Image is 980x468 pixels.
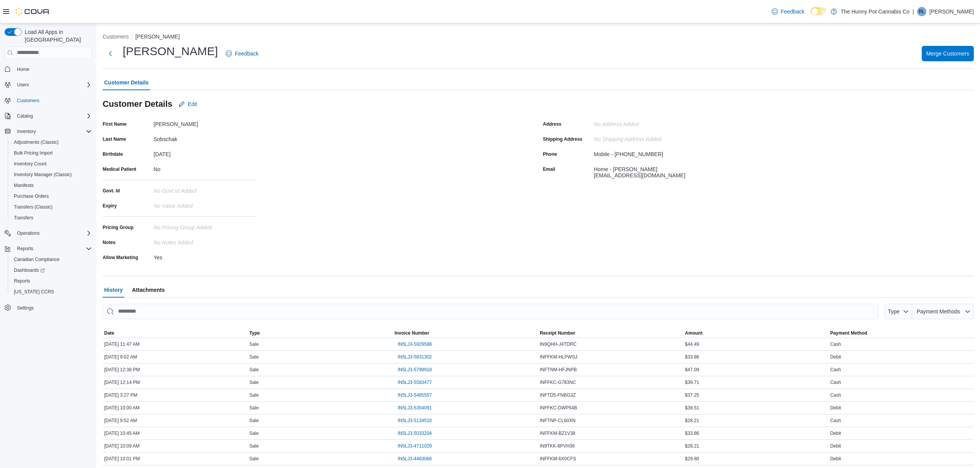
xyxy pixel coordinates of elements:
button: Invoice Number [393,328,538,338]
div: $28.21 [683,441,828,451]
span: Customers [14,96,92,105]
div: No Govt Id added [154,185,257,194]
span: Amount [685,330,702,336]
span: IN5LJ3-5033204 [398,430,432,436]
button: Inventory [2,126,95,137]
span: Feedback [235,50,259,57]
button: IN5LJ3-5799918 [395,365,435,374]
div: Sobschak [154,133,257,142]
span: Reports [14,278,30,284]
p: [PERSON_NAME] [929,7,974,16]
button: Customers [103,34,129,40]
span: Settings [17,305,34,311]
button: Canadian Compliance [8,254,95,265]
span: Attachments [132,282,165,298]
span: Merge Customers [926,50,969,57]
span: Canadian Compliance [14,256,59,263]
span: Inventory [14,127,92,136]
button: IN5LJ3-4711029 [395,441,435,451]
button: IN5LJ3-5485557 [395,391,435,400]
span: Cash [830,367,841,373]
div: Home - [PERSON_NAME][EMAIL_ADDRESS][DOMAIN_NAME] [594,163,697,178]
label: Allow Marketing [103,254,138,261]
span: Users [17,82,29,88]
span: Manifests [14,182,34,189]
div: Rikki Lynch [917,7,926,16]
a: Settings [14,303,37,313]
span: Settings [14,303,92,312]
a: Transfers [11,213,36,222]
div: No Pricing Group Added [154,221,257,231]
span: Transfers (Classic) [14,204,52,210]
span: IN5LJ3-5799918 [398,367,432,373]
button: Edit [176,96,200,112]
label: Shipping Address [543,136,582,142]
span: Sale [249,367,259,373]
span: Sale [249,379,259,386]
span: IN5LJ3-4463066 [398,456,432,462]
span: Reports [14,244,92,253]
a: Dashboards [8,265,95,276]
span: Operations [17,230,40,236]
span: Receipt Number [540,330,575,336]
button: Manifests [8,180,95,191]
h1: [PERSON_NAME] [123,44,218,59]
button: Date [103,328,248,338]
button: IN5LJ3-5583477 [395,378,435,387]
a: Transfers (Classic) [11,202,56,212]
span: Users [14,80,92,89]
span: [DATE] 10:00 AM [104,405,140,411]
a: Inventory Manager (Classic) [11,170,75,179]
a: Bulk Pricing Import [11,148,56,158]
span: Payment Method [830,330,867,336]
div: Mobile - [PHONE_NUMBER] [594,148,663,157]
div: Yes [154,251,257,261]
span: [US_STATE] CCRS [14,289,54,295]
input: This is a search bar. As you type, the results lower in the page will automatically filter. [103,304,879,319]
span: Bulk Pricing Import [14,150,53,156]
button: Transfers (Classic) [8,202,95,212]
button: Purchase Orders [8,191,95,202]
button: Catalog [14,111,36,121]
button: Inventory Count [8,158,95,169]
span: Sale [249,430,259,436]
a: Reports [11,276,33,286]
span: Inventory Count [11,159,92,168]
div: $29.80 [683,454,828,463]
a: Canadian Compliance [11,255,63,264]
span: Cash [830,379,841,386]
button: Users [14,80,32,89]
a: [US_STATE] CCRS [11,287,57,296]
span: IN5LJ3-5583477 [398,379,432,386]
div: No Notes added [154,236,257,246]
span: Cash [830,341,841,347]
span: Debit [830,405,841,411]
label: Birthdate [103,151,123,157]
span: Customers [17,98,39,104]
div: $33.86 [683,429,828,438]
button: Next [103,46,118,61]
a: Adjustments (Classic) [11,138,62,147]
span: INFFKM-HLPWSJ [540,354,577,360]
span: Home [14,64,92,74]
span: IN5LJ3-5485557 [398,392,432,398]
span: Sale [249,417,259,424]
button: Home [2,64,95,75]
span: [DATE] 9:52 AM [104,417,137,424]
h3: Customer Details [103,99,172,109]
span: Reports [11,276,92,286]
span: Catalog [14,111,92,121]
div: $39.51 [683,403,828,412]
label: Last Name [103,136,126,142]
span: Load All Apps in [GEOGRAPHIC_DATA] [22,28,92,44]
button: Inventory Manager (Classic) [8,169,95,180]
button: IN5LJ3-5033204 [395,429,435,438]
span: Invoice Number [395,330,429,336]
button: Operations [2,228,95,239]
label: Phone [543,151,557,157]
button: Transfers [8,212,95,223]
span: Debit [830,443,841,449]
span: IN5LJ3-5134510 [398,417,432,424]
a: Inventory Count [11,159,50,168]
span: IN9TKK-8PVH36 [540,443,575,449]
